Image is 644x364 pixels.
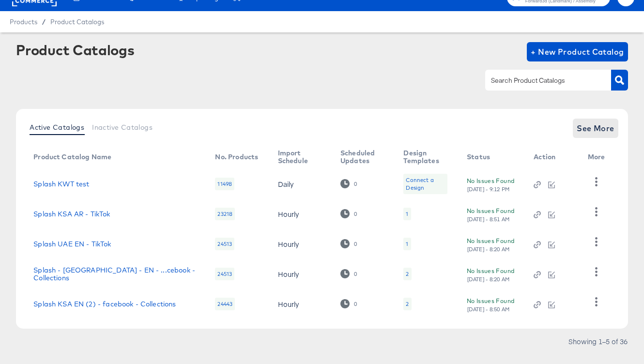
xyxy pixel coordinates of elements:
div: 2 [403,298,411,310]
span: + New Product Catalog [531,45,624,59]
a: Splash KSA EN (2) - facebook - Collections [33,300,176,308]
div: 0 [353,241,357,247]
div: 24513 [215,268,234,280]
span: Inactive Catalogs [92,123,153,131]
div: 11498 [215,178,234,190]
span: Products [10,18,37,26]
span: See More [577,121,614,135]
div: 0 [340,269,357,278]
div: 24513 [215,238,234,250]
div: 2 [406,300,409,308]
a: Splash UAE EN - TikTok [33,240,111,248]
div: No. Products [215,153,258,161]
a: Splash - [GEOGRAPHIC_DATA] - EN - ...cebook - Collections [33,266,196,282]
a: Splash KWT test [33,180,89,188]
button: See More [573,119,618,138]
div: 0 [340,239,357,248]
th: Action [526,146,580,169]
td: Hourly [270,199,333,229]
div: 1 [403,208,411,220]
td: Hourly [270,289,333,319]
div: 0 [353,301,357,307]
div: Connect a Design [406,176,445,192]
div: 0 [340,209,357,218]
td: Hourly [270,229,333,259]
div: 1 [406,240,408,248]
div: 1 [403,238,411,250]
a: Product Catalogs [50,18,104,26]
div: Product Catalogs [16,42,134,58]
div: 24443 [215,298,235,310]
div: 0 [353,271,357,277]
td: Hourly [270,259,333,289]
div: Product Catalog Name [33,153,111,161]
td: Daily [270,169,333,199]
div: 2 [406,270,409,278]
div: 0 [353,211,357,217]
div: 0 [340,299,357,308]
button: + New Product Catalog [527,42,628,61]
div: 2 [403,268,411,280]
a: Splash KSA AR - TikTok [33,210,110,218]
div: Connect a Design [403,174,447,194]
div: Scheduled Updates [340,149,384,165]
input: Search Product Catalogs [489,75,592,86]
span: Active Catalogs [30,123,84,131]
div: Showing 1–5 of 36 [568,338,628,345]
div: 1 [406,210,408,218]
span: / [37,18,50,26]
div: 0 [340,179,357,188]
th: Status [459,146,526,169]
th: More [580,146,617,169]
div: Import Schedule [278,149,321,165]
div: 23218 [215,208,235,220]
div: Design Templates [403,149,447,165]
div: 0 [353,181,357,187]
